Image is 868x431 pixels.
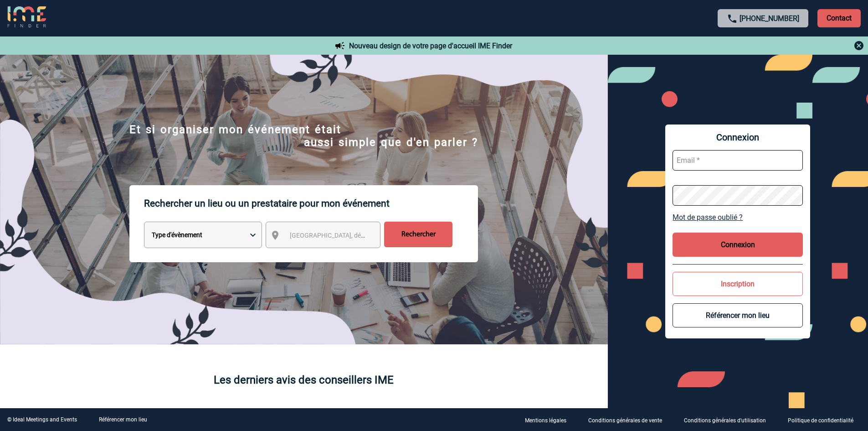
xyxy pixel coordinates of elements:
a: Conditions générales d'utilisation [677,415,781,424]
input: Rechercher [384,222,452,247]
a: Mot de passe oublié ? [673,213,803,222]
div: © Ideal Meetings and Events [7,416,77,423]
a: Politique de confidentialité [781,415,868,424]
span: [GEOGRAPHIC_DATA], département, région... [290,232,416,239]
p: Contact [817,9,861,27]
p: Rechercher un lieu ou un prestataire pour mon événement [144,185,478,222]
button: Inscription [673,272,803,296]
a: Conditions générales de vente [581,415,677,424]
button: Connexion [673,233,803,257]
span: Connexion [673,132,803,143]
p: Politique de confidentialité [788,417,853,424]
a: [PHONE_NUMBER] [740,14,799,23]
img: call-24-px.png [727,13,738,24]
p: Conditions générales d'utilisation [684,417,766,424]
a: Référencer mon lieu [99,416,147,423]
p: Mentions légales [525,417,566,424]
input: Email * [673,150,803,171]
p: Conditions générales de vente [588,417,662,424]
a: Mentions légales [518,415,581,424]
button: Référencer mon lieu [673,303,803,327]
